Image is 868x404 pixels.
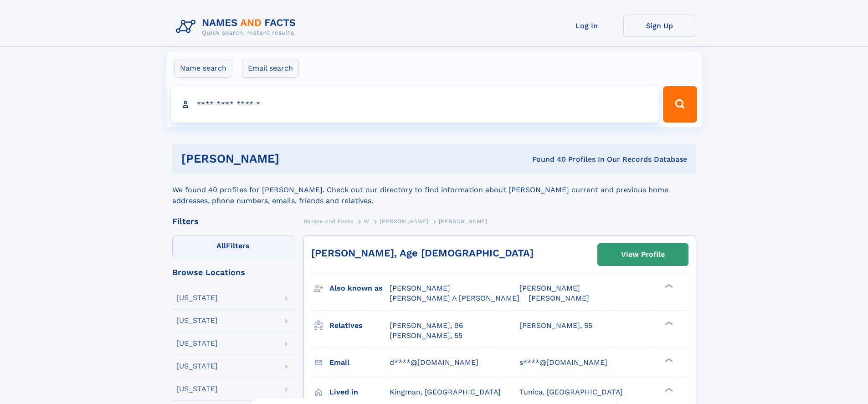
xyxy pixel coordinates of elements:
[406,154,687,164] div: Found 40 Profiles In Our Records Database
[598,244,688,266] a: View Profile
[171,86,659,123] input: search input
[311,247,534,259] a: [PERSON_NAME], Age [DEMOGRAPHIC_DATA]
[303,215,354,227] a: Names and Facts
[439,218,488,225] span: [PERSON_NAME]
[380,218,428,225] span: [PERSON_NAME]
[390,294,519,302] span: [PERSON_NAME] A [PERSON_NAME]
[172,235,294,257] label: Filters
[519,284,580,292] span: [PERSON_NAME]
[390,284,450,292] span: [PERSON_NAME]
[663,320,673,326] div: ❯
[663,283,673,289] div: ❯
[663,86,697,123] button: Search Button
[329,318,390,333] h3: Relatives
[364,215,370,227] a: W
[663,387,673,393] div: ❯
[176,363,218,370] div: [US_STATE]
[519,321,592,331] a: [PERSON_NAME], 55
[216,241,226,250] span: All
[663,357,673,363] div: ❯
[519,388,623,396] span: Tunica, [GEOGRAPHIC_DATA]
[550,15,623,37] a: Log In
[621,244,665,265] div: View Profile
[364,218,370,225] span: W
[623,15,696,37] a: Sign Up
[329,281,390,296] h3: Also known as
[390,331,462,341] a: [PERSON_NAME], 55
[176,294,218,302] div: [US_STATE]
[380,215,428,227] a: [PERSON_NAME]
[176,317,218,324] div: [US_STATE]
[181,153,406,164] h1: [PERSON_NAME]
[390,388,501,396] span: Kingman, [GEOGRAPHIC_DATA]
[172,217,294,225] div: Filters
[242,59,299,78] label: Email search
[172,174,696,206] div: We found 40 profiles for [PERSON_NAME]. Check out our directory to find information about [PERSON...
[529,294,589,302] span: [PERSON_NAME]
[176,385,218,393] div: [US_STATE]
[172,268,294,276] div: Browse Locations
[176,340,218,347] div: [US_STATE]
[329,355,390,370] h3: Email
[329,384,390,400] h3: Lived in
[174,59,232,78] label: Name search
[390,321,463,331] a: [PERSON_NAME], 96
[172,15,303,39] img: Logo Names and Facts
